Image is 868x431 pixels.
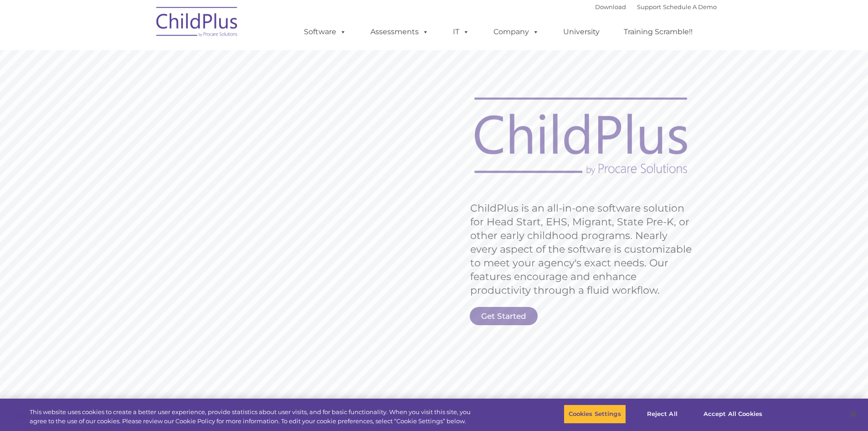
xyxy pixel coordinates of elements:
[564,405,626,424] button: Cookies Settings
[595,3,626,10] a: Download
[663,3,717,10] a: Schedule A Demo
[444,23,478,41] a: IT
[554,23,609,41] a: University
[470,307,538,325] a: Get Started
[295,23,355,41] a: Software
[30,408,478,426] div: This website uses cookies to create a better user experience, provide statistics about user visit...
[634,405,691,424] button: Reject All
[484,23,548,41] a: Company
[470,202,696,297] rs-layer: ChildPlus is an all-in-one software solution for Head Start, EHS, Migrant, State Pre-K, or other ...
[637,3,661,10] a: Support
[615,23,702,41] a: Training Scramble!!
[843,404,863,424] button: Close
[595,3,717,10] font: |
[361,23,438,41] a: Assessments
[699,405,767,424] button: Accept All Cookies
[152,0,243,46] img: ChildPlus by Procare Solutions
